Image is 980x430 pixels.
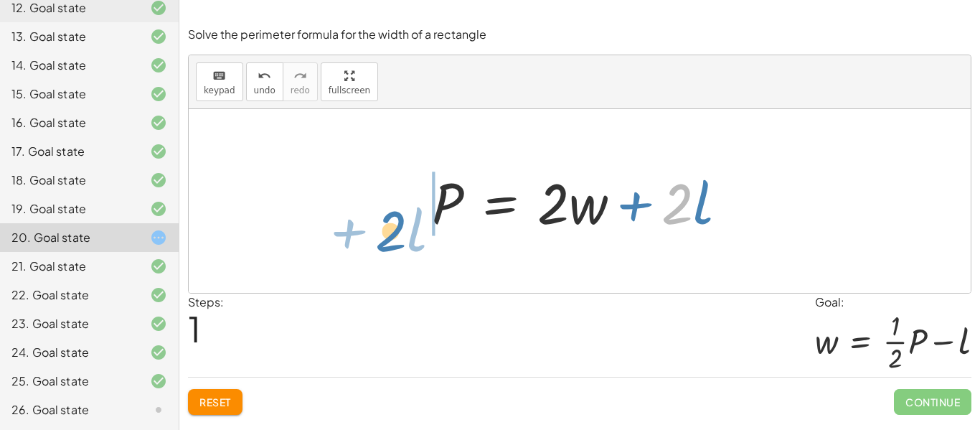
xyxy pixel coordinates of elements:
[150,114,167,131] i: Task finished and correct.
[150,258,167,275] i: Task finished and correct.
[150,200,167,218] i: Task finished and correct.
[254,85,275,95] span: undo
[11,57,127,74] div: 14. Goal state
[199,396,231,408] span: Reset
[11,200,127,218] div: 19. Goal state
[150,344,167,361] i: Task finished and correct.
[188,389,242,415] button: Reset
[150,172,167,189] i: Task finished and correct.
[11,344,127,361] div: 24. Goal state
[11,143,127,160] div: 17. Goal state
[11,85,127,103] div: 15. Goal state
[815,294,971,311] div: Goal:
[11,229,127,246] div: 20. Goal state
[150,57,167,74] i: Task finished and correct.
[150,315,167,332] i: Task finished and correct.
[150,401,167,419] i: Task not started.
[11,28,127,45] div: 13. Goal state
[11,172,127,189] div: 18. Goal state
[11,373,127,390] div: 25. Goal state
[11,286,127,304] div: 22. Goal state
[329,85,370,95] span: fullscreen
[196,62,243,101] button: keyboardkeypad
[150,85,167,103] i: Task finished and correct.
[204,85,235,95] span: keypad
[11,315,127,332] div: 23. Goal state
[212,67,226,85] i: keyboard
[321,62,378,101] button: fullscreen
[291,85,310,95] span: redo
[293,67,307,85] i: redo
[258,67,271,85] i: undo
[150,286,167,304] i: Task finished and correct.
[150,143,167,160] i: Task finished and correct.
[11,401,127,419] div: 26. Goal state
[283,62,318,101] button: redoredo
[188,307,201,350] span: 1
[11,114,127,131] div: 16. Goal state
[246,62,283,101] button: undoundo
[188,294,224,309] label: Steps:
[150,28,167,45] i: Task finished and correct.
[150,229,167,246] i: Task started.
[11,258,127,275] div: 21. Goal state
[188,27,971,43] p: Solve the perimeter formula for the width of a rectangle
[150,373,167,390] i: Task finished and correct.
